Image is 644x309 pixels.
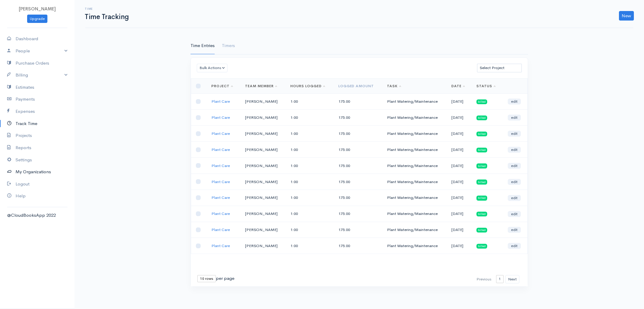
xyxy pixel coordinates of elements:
td: 175.00 [334,206,383,222]
td: 175.00 [334,126,383,142]
span: billed [476,163,487,168]
span: billed [476,180,487,184]
td: 1:00 [286,93,333,110]
td: [PERSON_NAME] [240,158,286,174]
a: Plant Care [211,179,230,184]
span: [PERSON_NAME] [19,6,56,12]
td: Plant Watering/Maintenance [382,158,447,174]
td: Plant Watering/Maintenance [382,142,447,158]
a: Project [211,84,233,88]
td: Plant Watering/Maintenance [382,238,447,254]
td: [PERSON_NAME] [240,190,286,206]
a: edit [508,179,521,185]
td: [PERSON_NAME] [240,174,286,190]
td: 175.00 [334,110,383,126]
td: [DATE] [447,110,472,126]
td: 175.00 [334,142,383,158]
a: Task [387,84,401,88]
a: Plant Care [211,243,230,248]
h1: Time Tracking [85,13,129,21]
span: billed [476,99,487,104]
td: 175.00 [334,222,383,238]
a: Plant Care [211,99,230,104]
td: 1:00 [286,222,333,238]
td: 175.00 [334,238,383,254]
a: edit [508,211,521,217]
a: edit [508,147,521,153]
td: 175.00 [334,190,383,206]
a: Plant Care [211,131,230,136]
div: @CloudBooksApp 2022 [7,212,67,219]
td: 1:00 [286,206,333,222]
td: Plant Watering/Maintenance [382,190,447,206]
a: edit [508,163,521,169]
td: [DATE] [447,142,472,158]
td: Plant Watering/Maintenance [382,206,447,222]
th: Logged Amount [334,78,383,93]
td: 1:00 [286,190,333,206]
a: edit [508,131,521,137]
td: Plant Watering/Maintenance [382,174,447,190]
td: 1:00 [286,110,333,126]
a: edit [508,243,521,249]
a: Timers [222,38,235,54]
td: [DATE] [447,222,472,238]
a: edit [508,195,521,201]
a: Plant Care [211,195,230,200]
td: 175.00 [334,93,383,110]
td: 1:00 [286,238,333,254]
a: Status [476,84,496,88]
td: [DATE] [447,238,472,254]
td: 175.00 [334,174,383,190]
td: [DATE] [447,126,472,142]
td: 1:00 [286,174,333,190]
span: billed [476,228,487,232]
a: Plant Care [211,163,230,168]
td: 1:00 [286,126,333,142]
a: New [619,11,634,21]
a: Team Member [245,84,277,88]
td: [PERSON_NAME] [240,142,286,158]
a: edit [508,115,521,121]
td: Plant Watering/Maintenance [382,126,447,142]
td: 1:00 [286,158,333,174]
td: [DATE] [447,174,472,190]
a: Plant Care [211,211,230,216]
td: [PERSON_NAME] [240,222,286,238]
a: Plant Care [211,147,230,152]
div: per page [197,275,234,282]
td: [PERSON_NAME] [240,238,286,254]
a: edit [508,99,521,104]
span: billed [476,116,487,120]
span: billed [476,212,487,216]
a: Hours Logged [290,84,325,88]
td: [PERSON_NAME] [240,206,286,222]
td: [PERSON_NAME] [240,126,286,142]
td: [DATE] [447,190,472,206]
td: [PERSON_NAME] [240,93,286,110]
td: [DATE] [447,206,472,222]
span: billed [476,148,487,152]
td: [DATE] [447,158,472,174]
span: billed [476,196,487,200]
td: 175.00 [334,158,383,174]
a: Date [451,84,465,88]
span: billed [476,132,487,136]
td: Plant Watering/Maintenance [382,93,447,110]
td: [PERSON_NAME] [240,110,286,126]
a: Plant Care [211,227,230,232]
td: 1:00 [286,142,333,158]
td: Plant Watering/Maintenance [382,110,447,126]
td: [DATE] [447,93,472,110]
button: Next [505,275,519,284]
td: Plant Watering/Maintenance [382,222,447,238]
a: Upgrade [27,15,47,23]
a: Time Entries [191,38,215,54]
button: Bulk Actions [197,64,227,72]
a: edit [508,227,521,233]
a: Plant Care [211,115,230,120]
span: billed [476,244,487,249]
h6: Time [85,7,129,10]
